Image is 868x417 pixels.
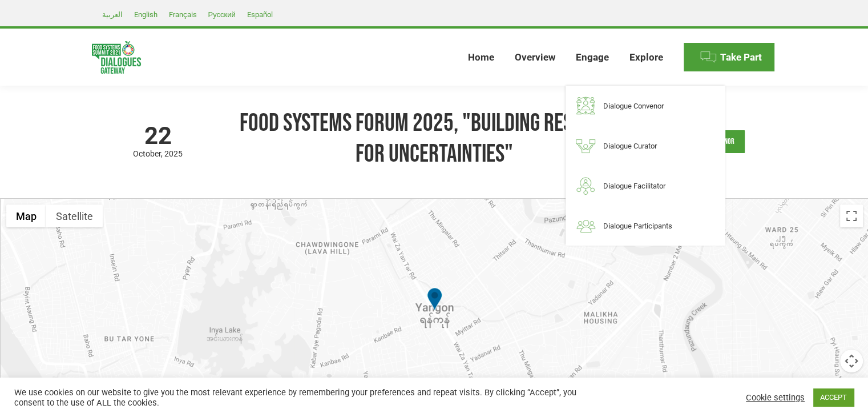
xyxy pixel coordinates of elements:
a: العربية [96,7,128,21]
span: Dialogue Participants [603,221,672,231]
span: Engage [576,51,609,63]
a: Русский [203,7,241,21]
a: Español [241,7,278,21]
img: Menu icon [571,91,600,120]
h1: Food Systems Forum 2025, "Building Resilience for Uncertainties" [236,108,633,170]
img: Menu icon [571,211,600,240]
span: Overview [515,51,555,63]
button: Show street map [6,205,46,227]
img: Menu icon [571,131,600,160]
span: Dialogue Facilitator [603,181,665,191]
span: Dialogue Curator [603,141,657,151]
span: Русский [208,10,236,19]
span: 2025 [164,149,183,158]
div: We use cookies on our website to give you the most relevant experience by remembering your prefer... [14,387,602,408]
a: Cookie settings [746,392,805,403]
span: Home [468,51,494,63]
a: ACCEPT [813,388,854,406]
span: Explore [629,51,663,63]
a: English [128,7,163,21]
button: Show satellite imagery [46,205,103,227]
span: English [134,10,158,19]
span: Français [169,10,197,19]
img: Menu icon [571,171,600,200]
img: Menu icon [700,49,717,66]
img: Food Systems Summit Dialogues [92,41,141,74]
a: Français [163,7,203,21]
button: Map camera controls [840,350,863,372]
span: 22 [92,124,224,148]
span: Dialogue Convenor [603,101,664,111]
span: العربية [102,10,123,19]
span: Take Part [720,51,762,63]
span: October [133,149,164,158]
button: Toggle fullscreen view [840,205,863,227]
span: Español [247,10,273,19]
